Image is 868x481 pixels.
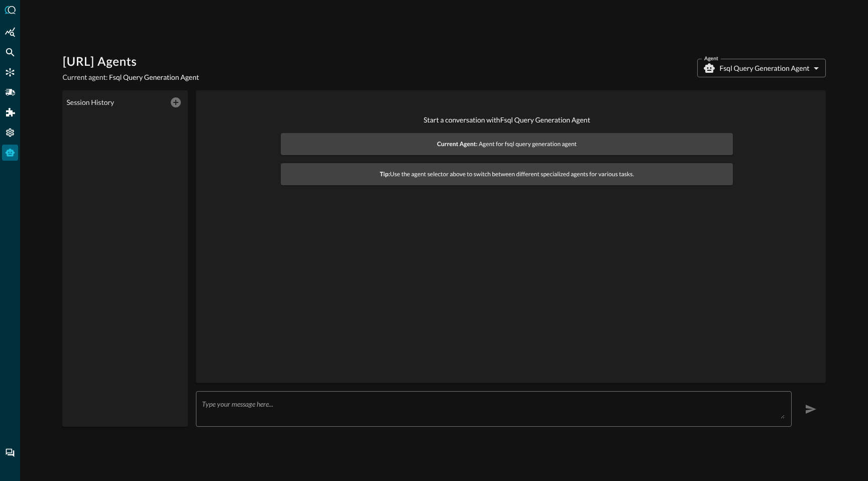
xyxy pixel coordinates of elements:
[380,170,390,178] strong: Tip:
[62,72,199,82] p: Current agent:
[3,104,19,121] div: Addons
[66,97,114,107] legend: Session History
[287,169,727,179] span: Use the agent selector above to switch between different specialized agents for various tasks.
[2,145,18,161] div: Query Agent
[2,125,18,141] div: Settings
[287,139,727,149] span: Agent for fsql query generation agent
[109,73,199,81] span: Fsql Query Generation Agent
[719,63,809,73] p: Fsql Query Generation Agent
[437,140,478,148] strong: Current Agent:
[62,54,199,70] h1: [URL] Agents
[2,64,18,80] div: Connectors
[2,24,18,40] div: Summary Insights
[2,445,18,461] div: Chat
[704,54,718,63] label: Agent
[2,44,18,60] div: Federated Search
[281,114,733,125] p: Start a conversation with Fsql Query Generation Agent
[2,84,18,100] div: Pipelines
